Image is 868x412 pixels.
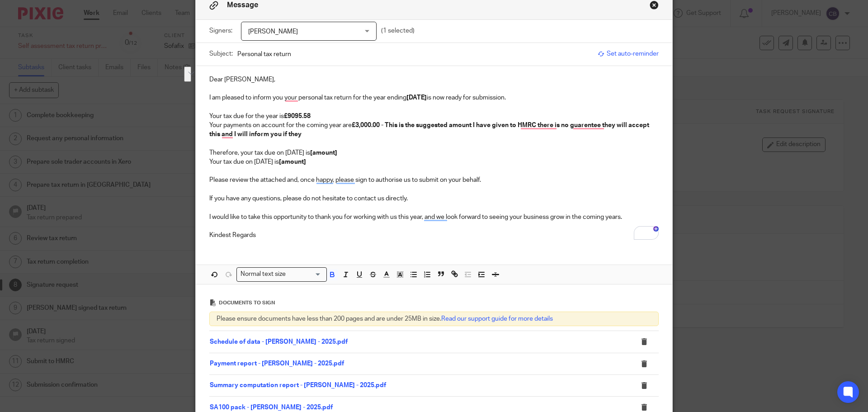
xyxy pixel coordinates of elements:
p: Dear [PERSON_NAME], [209,75,659,84]
a: Read our support guide for more details [441,316,553,322]
a: Payment report - [PERSON_NAME] - 2025.pdf [210,360,344,367]
p: Your payments on account for the coming year are [209,121,659,139]
strong: £3,000.00 - This is the suggested amount I have given to HMRC there is no guarentee they will acc... [209,122,651,137]
p: If you have any questions, please do not hesitate to contact us directly. [209,194,659,203]
p: I would like to take this opportunity to thank you for working with us this year, and we look for... [209,213,659,222]
p: Your tax due for the year is [209,112,659,121]
strong: [amount] [279,159,306,165]
p: I am pleased to inform you your personal tax return for the year ending is now ready for submission. [209,93,659,102]
div: Please ensure documents have less than 200 pages and are under 25MB in size. [209,312,659,326]
p: Kindest Regards [209,231,659,240]
p: Your tax due on [DATE] is [209,157,659,166]
a: Summary computation report - [PERSON_NAME] - 2025.pdf [210,382,386,388]
a: SA100 pack - [PERSON_NAME] - 2025.pdf [210,404,333,411]
input: Search for option [289,270,321,279]
strong: £9095.58 [284,113,311,119]
p: Therefore, your tax due on [DATE] is [209,148,659,157]
span: Documents to sign [219,300,275,305]
a: Schedule of data - [PERSON_NAME] - 2025.pdf [210,339,348,345]
span: Normal text size [239,270,288,279]
strong: [DATE] [406,95,427,101]
div: To enrich screen reader interactions, please activate Accessibility in Grammarly extension settings [196,66,672,247]
strong: [amount] [310,150,337,156]
p: Please review the attached and, once happy, please sign to authorise us to submit on your behalf. [209,175,659,185]
div: Search for option [236,267,327,281]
